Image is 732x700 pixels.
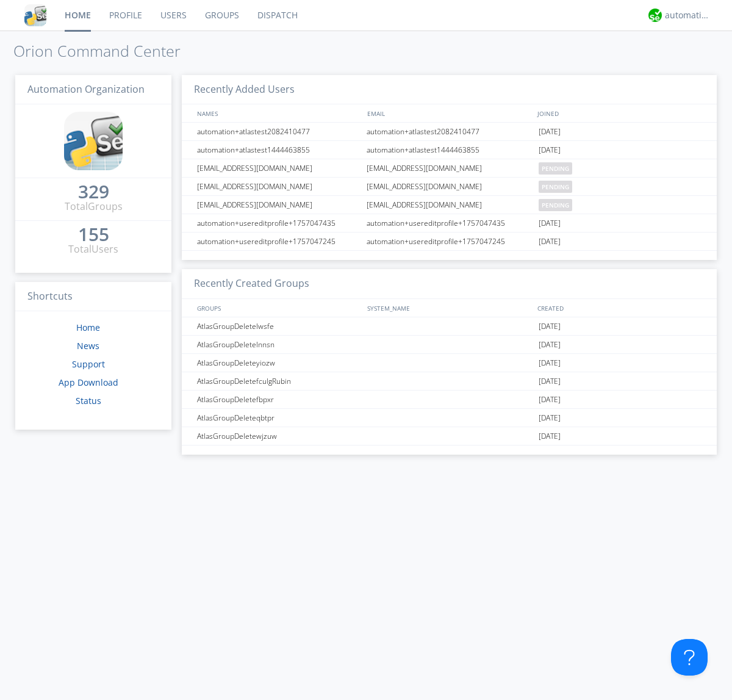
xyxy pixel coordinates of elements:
[182,178,717,196] a: [EMAIL_ADDRESS][DOMAIN_NAME][EMAIL_ADDRESS][DOMAIN_NAME]pending
[194,233,363,250] div: automation+usereditprofile+1757047245
[539,233,561,251] span: [DATE]
[182,336,717,354] a: AtlasGroupDeletelnnsn[DATE]
[182,159,717,178] a: [EMAIL_ADDRESS][DOMAIN_NAME][EMAIL_ADDRESS][DOMAIN_NAME]pending
[539,181,572,193] span: pending
[194,409,363,427] div: AtlasGroupDeleteqbtpr
[364,104,534,122] div: EMAIL
[194,354,363,372] div: AtlasGroupDeleteyiozw
[182,372,717,391] a: AtlasGroupDeletefculgRubin[DATE]
[78,228,109,242] a: 155
[194,427,363,445] div: AtlasGroupDeletewjzuw
[539,214,561,233] span: [DATE]
[194,299,361,317] div: GROUPS
[539,427,561,446] span: [DATE]
[648,9,662,22] img: d2d01cd9b4174d08988066c6d424eccd
[59,377,118,388] a: App Download
[539,199,572,211] span: pending
[182,196,717,214] a: [EMAIL_ADDRESS][DOMAIN_NAME][EMAIL_ADDRESS][DOMAIN_NAME]pending
[665,9,711,21] div: automation+atlas
[15,282,171,312] h3: Shortcuts
[72,358,105,370] a: Support
[194,196,363,214] div: [EMAIL_ADDRESS][DOMAIN_NAME]
[182,391,717,409] a: AtlasGroupDeletefbpxr[DATE]
[539,336,561,354] span: [DATE]
[194,178,363,195] div: [EMAIL_ADDRESS][DOMAIN_NAME]
[364,159,536,177] div: [EMAIL_ADDRESS][DOMAIN_NAME]
[194,214,363,232] div: automation+usereditprofile+1757047435
[539,409,561,427] span: [DATE]
[194,123,363,140] div: automation+atlastest2082410477
[76,322,100,333] a: Home
[182,123,717,141] a: automation+atlastest2082410477automation+atlastest2082410477[DATE]
[364,141,536,159] div: automation+atlastest1444463855
[534,104,705,122] div: JOINED
[364,178,536,195] div: [EMAIL_ADDRESS][DOMAIN_NAME]
[539,391,561,409] span: [DATE]
[182,269,717,299] h3: Recently Created Groups
[671,639,708,676] iframe: Toggle Customer Support
[182,214,717,233] a: automation+usereditprofile+1757047435automation+usereditprofile+1757047435[DATE]
[182,317,717,336] a: AtlasGroupDeletelwsfe[DATE]
[194,159,363,177] div: [EMAIL_ADDRESS][DOMAIN_NAME]
[76,395,101,406] a: Status
[539,162,572,175] span: pending
[539,354,561,372] span: [DATE]
[64,112,123,170] img: cddb5a64eb264b2086981ab96f4c1ba7
[364,196,536,214] div: [EMAIL_ADDRESS][DOMAIN_NAME]
[364,214,536,232] div: automation+usereditprofile+1757047435
[182,427,717,446] a: AtlasGroupDeletewjzuw[DATE]
[182,141,717,159] a: automation+atlastest1444463855automation+atlastest1444463855[DATE]
[68,242,118,256] div: Total Users
[539,123,561,141] span: [DATE]
[194,372,363,390] div: AtlasGroupDeletefculgRubin
[194,317,363,335] div: AtlasGroupDeletelwsfe
[78,186,109,198] div: 329
[539,317,561,336] span: [DATE]
[534,299,705,317] div: CREATED
[194,104,361,122] div: NAMES
[539,141,561,159] span: [DATE]
[182,75,717,105] h3: Recently Added Users
[27,82,145,96] span: Automation Organization
[194,336,363,353] div: AtlasGroupDeletelnnsn
[182,354,717,372] a: AtlasGroupDeleteyiozw[DATE]
[77,340,99,352] a: News
[364,233,536,250] div: automation+usereditprofile+1757047245
[182,233,717,251] a: automation+usereditprofile+1757047245automation+usereditprofile+1757047245[DATE]
[65,200,123,214] div: Total Groups
[78,186,109,200] a: 329
[364,299,534,317] div: SYSTEM_NAME
[194,391,363,408] div: AtlasGroupDeletefbpxr
[194,141,363,159] div: automation+atlastest1444463855
[24,4,46,26] img: cddb5a64eb264b2086981ab96f4c1ba7
[78,228,109,240] div: 155
[364,123,536,140] div: automation+atlastest2082410477
[539,372,561,391] span: [DATE]
[182,409,717,427] a: AtlasGroupDeleteqbtpr[DATE]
